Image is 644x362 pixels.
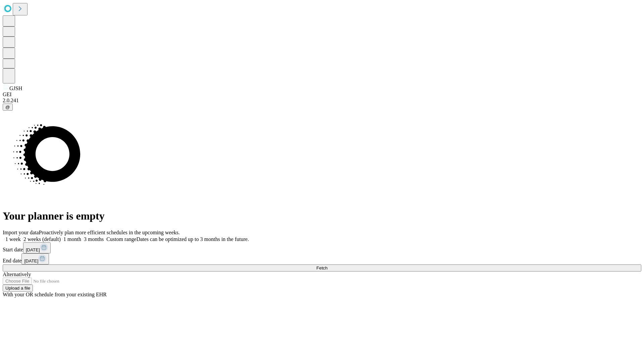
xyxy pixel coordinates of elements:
span: Custom range [106,236,136,242]
div: Start date [3,242,641,253]
button: [DATE] [23,242,51,253]
div: GEI [3,92,641,98]
span: [DATE] [26,247,40,252]
div: End date [3,253,641,264]
div: 2.0.241 [3,98,641,104]
button: Fetch [3,264,641,271]
span: @ [5,105,10,110]
span: 2 weeks (default) [23,236,61,242]
span: 1 month [63,236,81,242]
span: 3 months [84,236,104,242]
span: Alternatively [3,271,31,277]
span: 1 week [5,236,21,242]
span: GJSH [9,85,22,91]
button: @ [3,104,13,111]
span: [DATE] [24,258,38,263]
h1: Your planner is empty [3,210,641,222]
button: Upload a file [3,285,33,292]
span: With your OR schedule from your existing EHR [3,292,107,297]
button: [DATE] [21,253,49,264]
span: Import your data [3,230,39,235]
span: Dates can be optimized up to 3 months in the future. [137,236,249,242]
span: Proactively plan more efficient schedules in the upcoming weeks. [39,230,180,235]
span: Fetch [316,265,327,270]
